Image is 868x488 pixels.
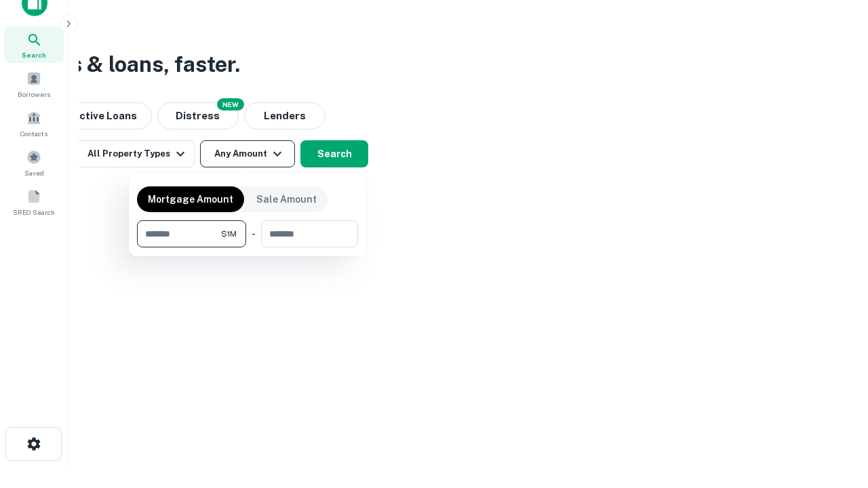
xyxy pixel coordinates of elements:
div: - [252,220,256,247]
span: $1M [221,228,237,240]
iframe: Chat Widget [800,380,868,445]
p: Mortgage Amount [148,192,233,207]
p: Sale Amount [256,192,317,207]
